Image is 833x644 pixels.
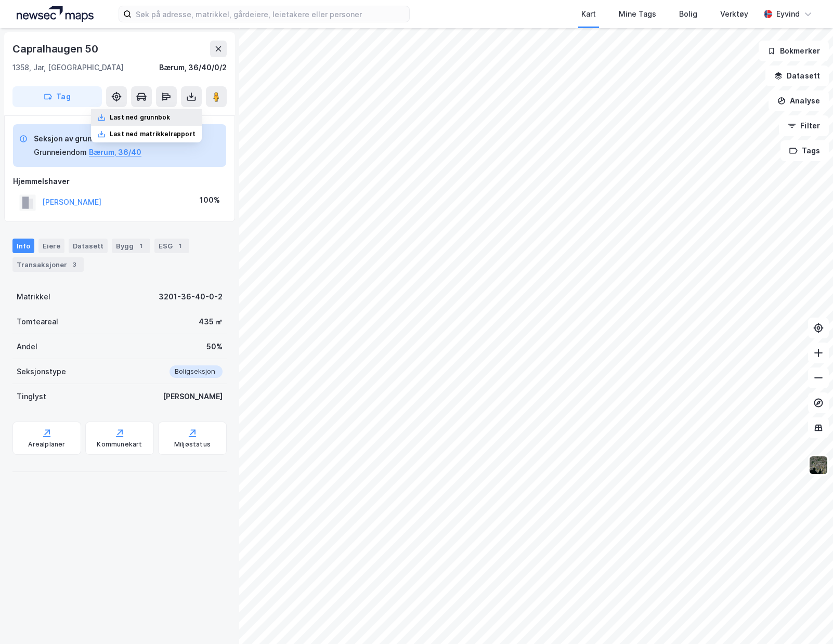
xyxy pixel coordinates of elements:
[809,455,828,475] img: 9k=
[110,130,196,138] div: Last ned matrikkelrapport
[97,440,142,449] div: Kommunekart
[206,340,223,353] div: 50%
[159,61,227,74] div: Bærum, 36/40/0/2
[776,8,800,20] div: Eyvind
[34,133,141,145] div: Seksjon av grunneiendom
[34,146,87,159] div: Grunneiendom
[12,257,84,272] div: Transaksjoner
[69,259,80,270] div: 3
[12,239,34,253] div: Info
[720,8,748,20] div: Verktøy
[769,90,829,111] button: Analyse
[17,390,46,403] div: Tinglyst
[159,291,223,303] div: 3201-36-40-0-2
[17,6,94,22] img: logo.a4113a55bc3d86da70a041830d287a7e.svg
[13,175,226,188] div: Hjemmelshaver
[200,194,220,206] div: 100%
[17,365,66,378] div: Seksjonstype
[12,86,102,107] button: Tag
[581,8,596,20] div: Kart
[69,239,108,253] div: Datasett
[175,241,185,251] div: 1
[132,6,409,22] input: Søk på adresse, matrikkel, gårdeiere, leietakere eller personer
[780,140,829,161] button: Tags
[38,239,64,253] div: Eiere
[110,113,170,122] div: Last ned grunnbok
[779,115,829,136] button: Filter
[619,8,656,20] div: Mine Tags
[154,239,189,253] div: ESG
[28,440,65,449] div: Arealplaner
[781,594,833,644] iframe: Chat Widget
[759,41,829,61] button: Bokmerker
[136,241,146,251] div: 1
[163,390,223,403] div: [PERSON_NAME]
[679,8,697,20] div: Bolig
[12,61,124,74] div: 1358, Jar, [GEOGRAPHIC_DATA]
[17,291,50,303] div: Matrikkel
[199,316,223,328] div: 435 ㎡
[112,239,150,253] div: Bygg
[17,340,37,353] div: Andel
[17,316,58,328] div: Tomteareal
[781,594,833,644] div: Kontrollprogram for chat
[174,440,211,449] div: Miljøstatus
[765,65,829,86] button: Datasett
[89,146,141,159] button: Bærum, 36/40
[12,41,100,57] div: Capralhaugen 50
